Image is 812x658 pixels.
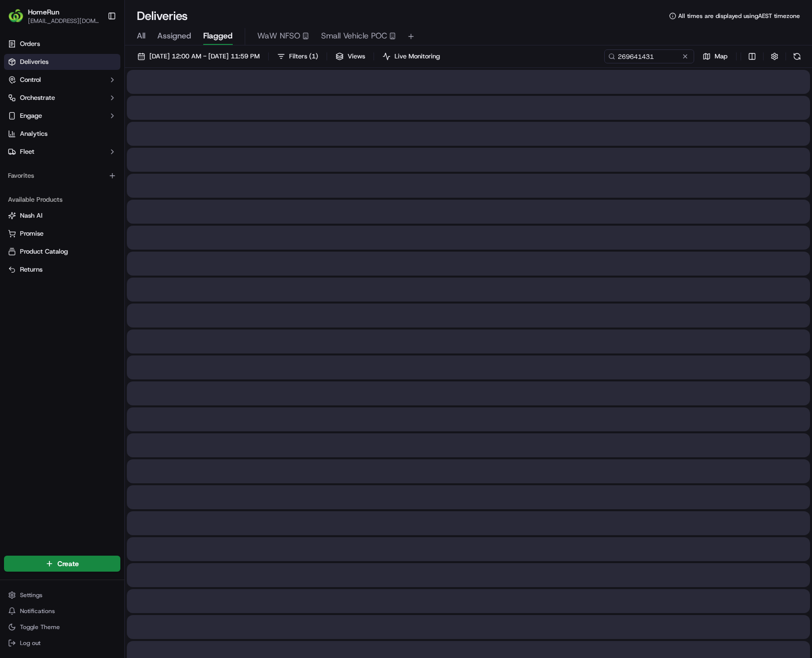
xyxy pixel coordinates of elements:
input: Type to search [604,49,694,63]
span: Deliveries [20,57,48,66]
a: Orders [4,36,120,52]
span: Create [57,559,79,569]
a: Deliveries [4,54,120,70]
h1: Deliveries [137,8,188,24]
button: [DATE] 12:00 AM - [DATE] 11:59 PM [133,49,264,63]
img: HomeRun [8,8,24,24]
button: Toggle Theme [4,620,120,634]
span: Notifications [20,607,55,615]
span: Views [348,52,365,61]
span: All [137,30,145,42]
button: Product Catalog [4,244,120,260]
button: Control [4,72,120,88]
a: Returns [8,265,116,274]
button: Fleet [4,144,120,160]
span: Orders [20,39,40,48]
span: Filters [289,52,318,61]
span: WaW NFSO [257,30,300,42]
button: HomeRun [28,7,59,17]
span: [DATE] 12:00 AM - [DATE] 11:59 PM [149,52,260,61]
span: Engage [20,111,42,120]
a: Nash AI [8,211,116,220]
button: Filters(1) [273,49,323,63]
button: Nash AI [4,208,120,224]
span: All times are displayed using AEST timezone [678,12,800,20]
span: Map [715,52,728,61]
button: Promise [4,226,120,242]
div: Favorites [4,168,120,184]
a: Analytics [4,126,120,142]
button: HomeRunHomeRun[EMAIL_ADDRESS][DOMAIN_NAME] [4,4,103,28]
span: ( 1 ) [309,52,318,61]
span: Product Catalog [20,247,68,256]
span: Settings [20,591,42,599]
span: Live Monitoring [395,52,440,61]
button: Refresh [790,49,804,63]
span: Toggle Theme [20,623,60,631]
span: Flagged [203,30,233,42]
a: Product Catalog [8,247,116,256]
button: Engage [4,108,120,124]
button: Create [4,556,120,572]
span: Log out [20,639,40,647]
span: Control [20,75,41,84]
a: Promise [8,229,116,238]
span: Small Vehicle POC [321,30,387,42]
span: Promise [20,229,43,238]
span: Nash AI [20,211,42,220]
button: Returns [4,262,120,278]
span: Orchestrate [20,93,55,102]
button: Map [698,49,732,63]
button: Views [331,49,370,63]
div: Available Products [4,192,120,208]
button: [EMAIL_ADDRESS][DOMAIN_NAME] [28,17,99,25]
button: Settings [4,588,120,602]
span: Fleet [20,147,34,156]
span: Assigned [157,30,191,42]
span: Analytics [20,129,47,138]
span: Returns [20,265,42,274]
button: Orchestrate [4,90,120,106]
button: Notifications [4,604,120,618]
button: Log out [4,636,120,650]
button: Live Monitoring [378,49,444,63]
